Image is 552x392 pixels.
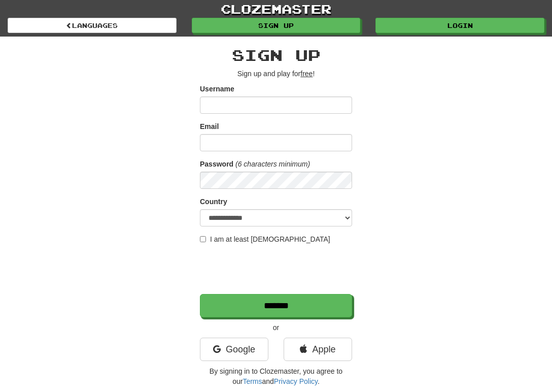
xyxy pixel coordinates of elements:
a: Sign up [192,18,361,33]
em: (6 characters minimum) [235,160,310,168]
label: I am at least [DEMOGRAPHIC_DATA] [200,234,330,244]
a: Languages [8,18,177,33]
label: Country [200,197,227,207]
a: Apple [284,338,352,361]
a: Terms [243,377,262,385]
h2: Sign up [200,47,352,63]
a: Google [200,338,268,361]
label: Username [200,84,234,94]
a: Privacy Policy [274,377,318,385]
label: Password [200,159,233,169]
input: I am at least [DEMOGRAPHIC_DATA] [200,236,206,242]
p: By signing in to Clozemaster, you agree to our and . [200,366,352,386]
iframe: reCAPTCHA [200,249,354,289]
p: or [200,322,352,333]
u: free [300,70,313,78]
a: Login [375,18,544,33]
label: Email [200,121,219,132]
p: Sign up and play for ! [200,69,352,79]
